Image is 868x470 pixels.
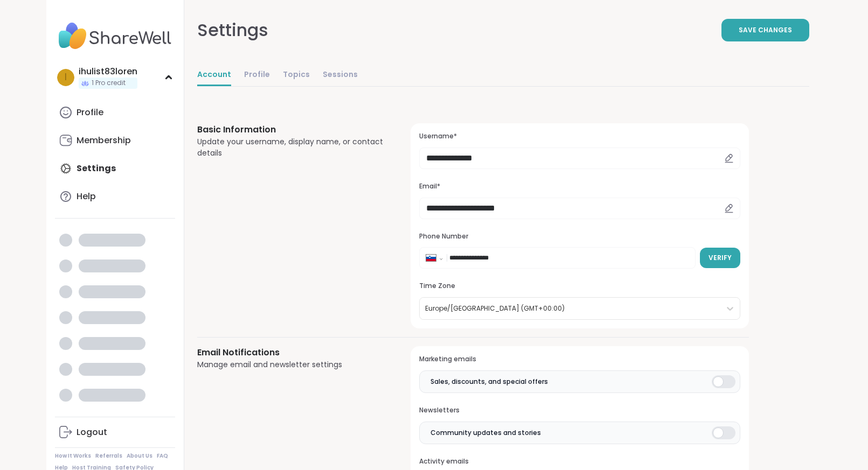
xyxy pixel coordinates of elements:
[197,17,268,43] div: Settings
[709,253,732,263] span: Verify
[700,248,740,268] button: Verify
[430,428,541,438] span: Community updates and stories
[197,123,385,136] h3: Basic Information
[197,136,385,159] div: Update your username, display name, or contact details
[323,65,358,86] a: Sessions
[283,65,310,86] a: Topics
[55,452,91,460] a: How It Works
[419,457,740,466] h3: Activity emails
[77,107,103,118] div: Profile
[197,359,385,370] div: Manage email and newsletter settings
[419,132,740,141] h3: Username*
[419,182,740,191] h3: Email*
[95,452,122,460] a: Referrals
[419,232,740,241] h3: Phone Number
[55,184,175,209] a: Help
[419,282,740,291] h3: Time Zone
[419,355,740,364] h3: Marketing emails
[55,419,175,445] a: Logout
[55,128,175,153] a: Membership
[197,346,385,359] h3: Email Notifications
[430,377,548,387] span: Sales, discounts, and special offers
[55,100,175,125] a: Profile
[77,135,131,146] div: Membership
[55,17,175,55] img: ShareWell Nav Logo
[92,79,126,88] span: 1 Pro credit
[157,452,168,460] a: FAQ
[197,65,231,86] a: Account
[244,65,270,86] a: Profile
[79,66,137,78] div: ihulist83loren
[77,191,96,202] div: Help
[127,452,152,460] a: About Us
[739,25,792,35] span: Save Changes
[721,19,809,41] button: Save Changes
[419,406,740,415] h3: Newsletters
[77,426,107,438] div: Logout
[65,71,67,85] span: i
